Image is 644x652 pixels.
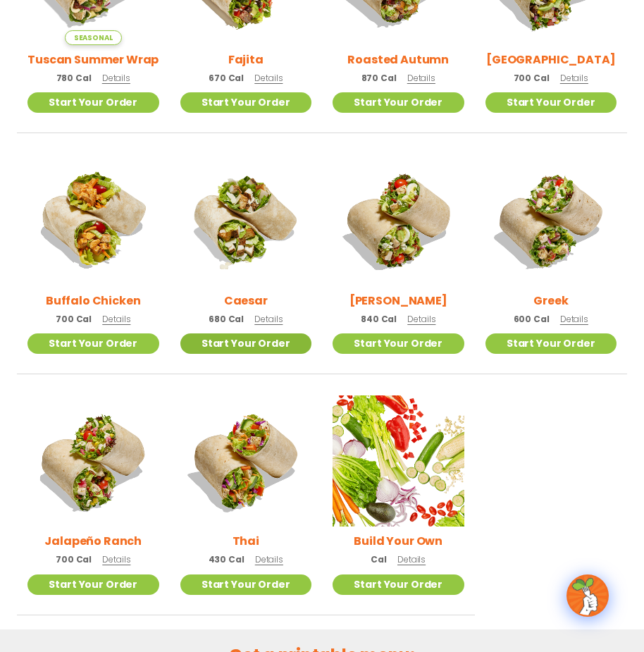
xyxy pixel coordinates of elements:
[347,51,449,68] h2: Roasted Autumn
[333,395,464,527] img: Product photo for Build Your Own
[56,313,92,326] span: 700 Cal
[27,395,159,527] img: Product photo for Jalapeño Ranch Wrap
[102,72,130,84] span: Details
[180,574,312,595] a: Start Your Order
[254,313,283,325] span: Details
[209,313,244,326] span: 680 Cal
[209,553,244,566] span: 430 Cal
[27,154,159,286] img: Product photo for Buffalo Chicken Wrap
[65,30,122,45] span: Seasonal
[485,154,617,286] img: Product photo for Greek Wrap
[485,92,617,113] a: Start Your Order
[354,532,442,550] h2: Build Your Own
[228,51,264,68] h2: Fajita
[361,72,397,85] span: 870 Cal
[233,532,259,550] h2: Thai
[349,292,447,309] h2: [PERSON_NAME]
[333,333,464,354] a: Start Your Order
[180,395,312,527] img: Product photo for Thai Wrap
[180,154,312,286] img: Product photo for Caesar Wrap
[27,574,159,595] a: Start Your Order
[397,553,426,565] span: Details
[255,553,283,565] span: Details
[514,313,550,326] span: 600 Cal
[102,313,130,325] span: Details
[27,333,159,354] a: Start Your Order
[27,51,159,68] h2: Tuscan Summer Wrap
[102,553,130,565] span: Details
[180,92,312,113] a: Start Your Order
[209,72,244,85] span: 670 Cal
[560,72,588,84] span: Details
[56,553,92,566] span: 700 Cal
[514,72,550,85] span: 700 Cal
[407,72,435,84] span: Details
[486,51,615,68] h2: [GEOGRAPHIC_DATA]
[254,72,283,84] span: Details
[333,92,464,113] a: Start Your Order
[361,313,397,326] span: 840 Cal
[44,532,142,550] h2: Jalapeño Ranch
[333,574,464,595] a: Start Your Order
[407,313,435,325] span: Details
[485,333,617,354] a: Start Your Order
[27,92,159,113] a: Start Your Order
[371,553,387,566] span: Cal
[224,292,268,309] h2: Caesar
[180,333,312,354] a: Start Your Order
[56,72,92,85] span: 780 Cal
[533,292,568,309] h2: Greek
[560,313,588,325] span: Details
[46,292,141,309] h2: Buffalo Chicken
[568,576,607,615] img: wpChatIcon
[333,154,464,286] img: Product photo for Cobb Wrap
